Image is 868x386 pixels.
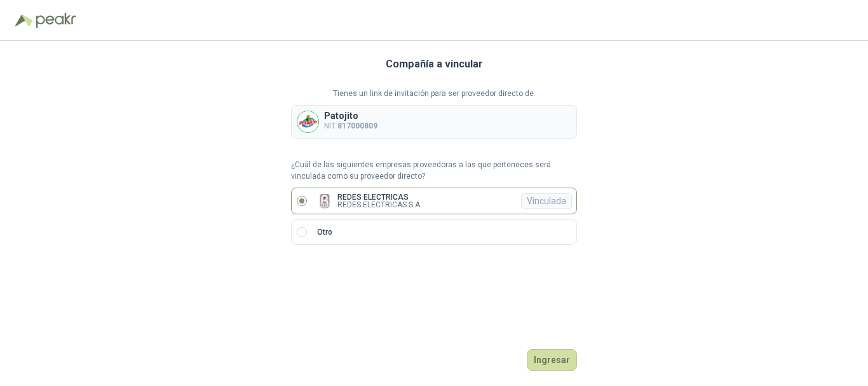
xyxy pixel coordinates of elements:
[527,349,577,371] button: Ingresar
[337,121,377,130] b: 817000809
[324,111,377,120] p: Patojito
[337,201,422,209] p: REDES ELECTRICAS S.A.
[317,193,332,209] img: Company Logo
[297,111,318,132] img: Company Logo
[337,193,422,201] p: REDES ELECTRICAS
[291,88,577,100] p: Tienes un link de invitación para ser proveedor directo de:
[386,56,483,72] h3: Compañía a vincular
[324,120,377,132] p: NIT
[36,13,76,28] img: Peakr
[15,14,33,27] img: Logo
[317,226,332,238] p: Otro
[521,193,572,209] div: Vinculada
[291,159,577,183] p: ¿Cuál de las siguientes empresas proveedoras a las que perteneces será vinculada como su proveedo...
